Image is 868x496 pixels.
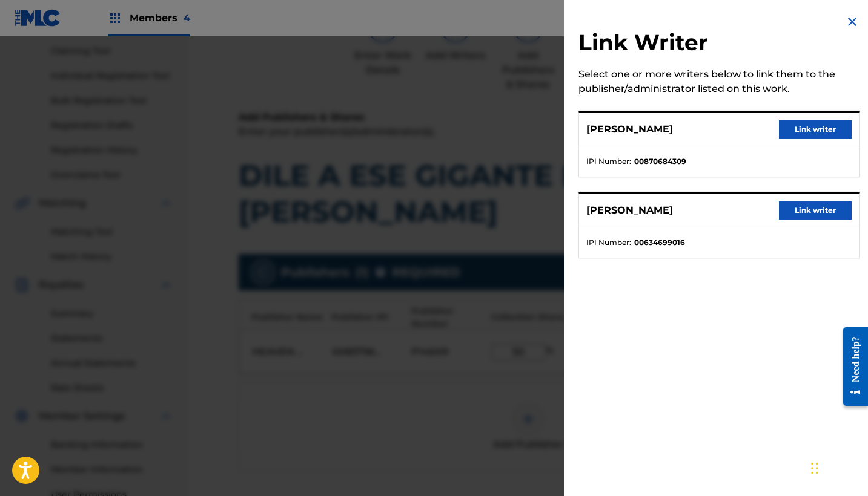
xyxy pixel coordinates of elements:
[634,237,685,248] strong: 00634699016
[586,122,673,137] p: [PERSON_NAME]
[184,12,190,24] span: 4
[578,29,860,60] h2: Link Writer
[807,438,868,496] iframe: Chat Widget
[634,156,686,167] strong: 00870684309
[108,11,122,25] img: Top Rightsholders
[15,9,61,27] img: MLC Logo
[130,11,190,25] span: Members
[586,203,673,218] p: [PERSON_NAME]
[807,438,868,496] div: Widget de chat
[834,317,868,417] iframe: Resource Center
[578,67,860,96] div: Select one or more writers below to link them to the publisher/administrator listed on this work.
[586,156,631,167] span: IPI Number :
[779,201,852,220] button: Link writer
[779,120,852,139] button: Link writer
[586,237,631,248] span: IPI Number :
[811,450,818,486] div: Arrastrar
